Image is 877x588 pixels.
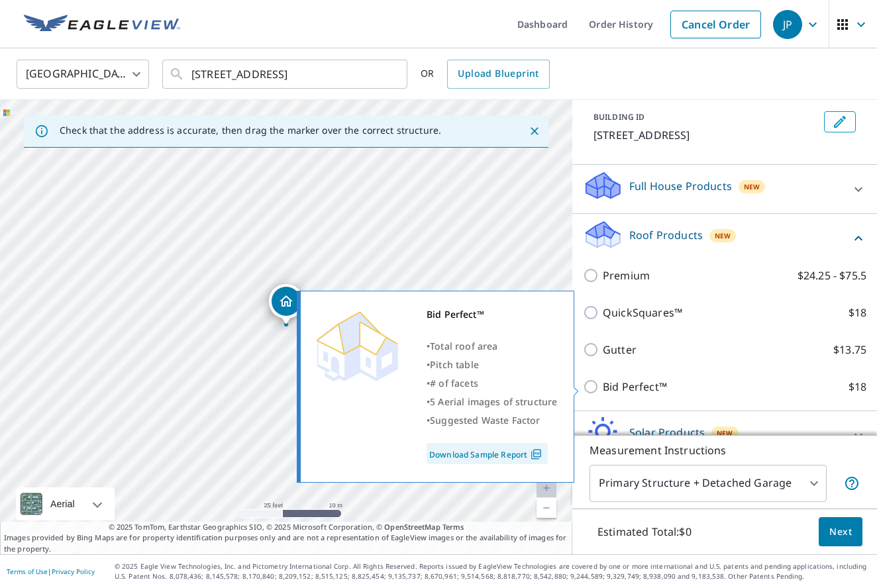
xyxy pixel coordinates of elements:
[593,127,819,143] p: [STREET_ADDRESS]
[16,487,115,520] div: Aerial
[717,428,733,438] span: New
[844,475,860,491] span: Your report will include the primary structure and a detached garage if one exists.
[744,181,760,192] span: New
[537,498,556,518] a: Current Level 20, Zoom Out
[430,340,497,352] span: Total roof area
[849,379,866,395] p: $18
[593,111,645,122] p: BUILDING ID
[60,124,441,136] p: Check that the address is accurate, then drag the marker over the correct structure.
[798,268,866,283] p: $24.25 - $75.5
[46,487,79,520] div: Aerial
[427,393,557,411] div: •
[427,356,557,374] div: •
[52,567,95,576] a: Privacy Policy
[7,567,48,576] a: Terms of Use
[849,305,866,320] p: $18
[269,284,303,325] div: Dropped pin, building 1, Residential property, 1201 Brentwood Ct Normal, IL 61761
[824,111,856,132] button: Edit building 1
[526,122,543,140] button: Close
[715,230,731,241] span: New
[7,567,95,575] p: |
[590,442,860,458] p: Measurement Instructions
[629,178,732,194] p: Full House Products
[24,15,180,34] img: EV Logo
[587,517,702,546] p: Estimated Total: $0
[603,268,650,283] p: Premium
[583,170,866,208] div: Full House ProductsNew
[427,305,557,324] div: Bid Perfect™
[427,337,557,356] div: •
[819,517,862,547] button: Next
[629,227,703,243] p: Roof Products
[384,522,440,532] a: OpenStreetMap
[590,465,827,502] div: Primary Structure + Detached Garage
[537,478,556,498] a: Current Level 20, Zoom In Disabled
[430,358,479,371] span: Pitch table
[430,395,557,408] span: 5 Aerial images of structure
[421,60,550,89] div: OR
[442,522,464,532] a: Terms
[603,379,667,395] p: Bid Perfect™
[670,11,761,38] a: Cancel Order
[191,56,380,93] input: Search by address or latitude-longitude
[629,424,705,440] p: Solar Products
[427,443,548,464] a: Download Sample Report
[603,342,637,358] p: Gutter
[430,414,540,426] span: Suggested Waste Factor
[427,411,557,430] div: •
[583,416,866,454] div: Solar ProductsNew
[833,342,866,358] p: $13.75
[527,448,545,460] img: Pdf Icon
[458,66,539,82] span: Upload Blueprint
[603,305,682,320] p: QuickSquares™
[447,60,549,89] a: Upload Blueprint
[829,524,852,540] span: Next
[583,219,866,257] div: Roof ProductsNew
[311,305,403,385] img: Premium
[427,374,557,393] div: •
[17,56,149,93] div: [GEOGRAPHIC_DATA]
[115,562,870,581] p: © 2025 Eagle View Technologies, Inc. and Pictometry International Corp. All Rights Reserved. Repo...
[773,10,802,39] div: JP
[430,377,478,389] span: # of facets
[109,522,464,533] span: © 2025 TomTom, Earthstar Geographics SIO, © 2025 Microsoft Corporation, ©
